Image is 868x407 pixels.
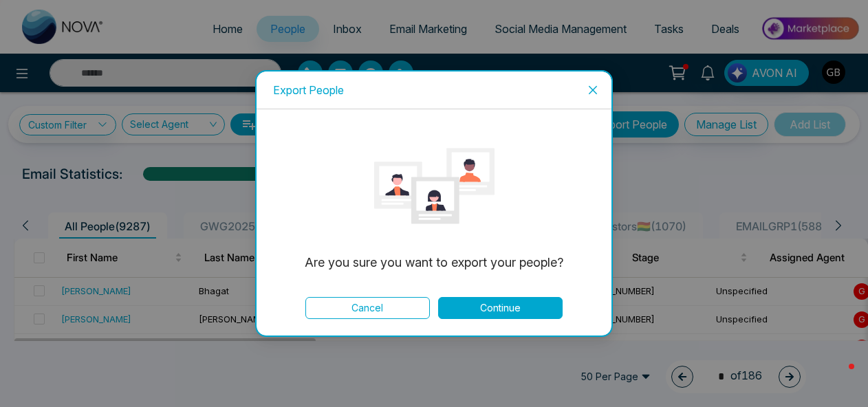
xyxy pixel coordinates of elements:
[574,71,611,109] button: Close
[374,126,495,246] img: loading
[438,297,563,319] button: Continue
[305,297,430,319] button: Cancel
[289,253,578,272] p: Are you sure you want to export your people?
[273,82,595,98] div: Export People
[821,360,854,393] iframe: Intercom live chat
[587,85,598,96] span: close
